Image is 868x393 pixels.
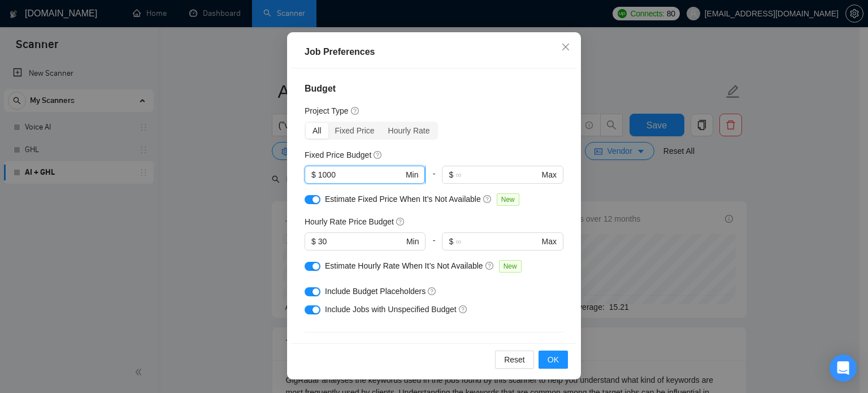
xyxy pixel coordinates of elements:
[542,235,557,248] span: Max
[455,235,539,248] input: ∞
[426,232,442,260] div: -
[306,123,328,139] div: All
[396,217,405,226] span: question-circle
[542,169,557,181] span: Max
[449,235,453,248] span: $
[504,353,525,366] span: Reset
[374,150,383,159] span: question-circle
[455,169,539,181] input: ∞
[550,32,581,63] button: Close
[830,355,857,382] div: Open Intercom Messenger
[305,215,394,228] h5: Hourly Rate Price Budget
[318,235,404,248] input: 0
[325,287,426,296] span: Include Budget Placeholders
[325,305,457,314] span: Include Jobs with Unspecified Budget
[426,166,442,193] div: -
[499,260,522,273] span: New
[311,169,316,181] span: $
[406,169,419,181] span: Min
[561,42,570,51] span: close
[539,351,568,369] button: OK
[318,169,403,181] input: 0
[311,235,316,248] span: $
[305,105,349,117] h5: Project Type
[495,351,534,369] button: Reset
[305,45,563,59] div: Job Preferences
[497,193,519,206] span: New
[325,261,483,270] span: Estimate Hourly Rate When It’s Not Available
[483,195,492,204] span: question-circle
[459,305,468,314] span: question-circle
[428,287,437,296] span: question-circle
[406,235,419,248] span: Min
[305,82,563,96] h4: Budget
[325,195,481,204] span: Estimate Fixed Price When It’s Not Available
[351,106,360,115] span: question-circle
[381,123,437,139] div: Hourly Rate
[328,123,381,139] div: Fixed Price
[485,261,494,270] span: question-circle
[548,353,559,366] span: OK
[449,169,453,181] span: $
[305,149,371,161] h5: Fixed Price Budget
